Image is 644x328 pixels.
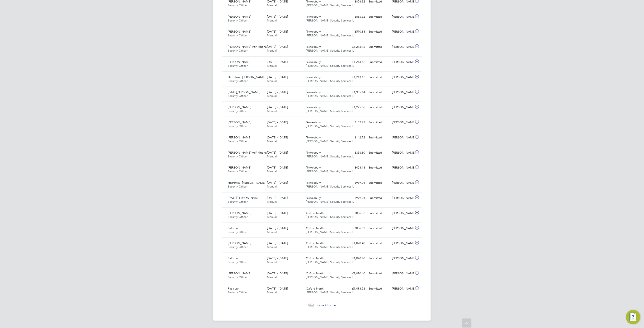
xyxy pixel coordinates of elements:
span: Tewkesbury [306,60,321,64]
span: Manual [267,33,277,37]
div: [PERSON_NAME] [390,255,414,262]
span: [PERSON_NAME] [228,166,251,169]
span: [PERSON_NAME] Security Services Li… [306,139,358,143]
div: Submitted [367,28,390,36]
div: £856.32 [343,209,367,217]
div: [PERSON_NAME] [390,285,414,292]
span: Security Officer [228,260,248,264]
span: Manual [267,230,277,234]
span: [PERSON_NAME] Security Services Li… [306,230,358,234]
span: [PERSON_NAME] Security Services Li… [306,3,358,7]
div: £1,070.40 [343,240,367,247]
div: [PERSON_NAME] [390,194,414,202]
span: Oxford North [306,271,324,275]
div: [PERSON_NAME] [390,270,414,277]
div: £428.16 [343,164,367,171]
span: Manual [267,200,277,204]
div: [PERSON_NAME] [390,74,414,81]
span: [PERSON_NAME] Security Services Li… [306,79,358,83]
span: Oxford North [306,211,324,215]
span: [PERSON_NAME] [228,120,251,124]
span: Oxford North [306,256,324,260]
button: Engage Resource Center [626,310,640,324]
span: [PERSON_NAME] Security Services Li… [306,154,358,158]
span: [PERSON_NAME] Security Services Li… [306,33,358,37]
span: [DATE] - [DATE] [267,30,288,33]
span: [DATE] - [DATE] [267,15,288,19]
span: Fatik Jan [228,226,239,230]
div: Submitted [367,104,390,111]
div: Submitted [367,209,390,217]
span: [PERSON_NAME] Security Services Li… [306,19,358,22]
span: Manual [267,169,277,173]
span: [DATE] - [DATE] [267,45,288,49]
div: [PERSON_NAME] [390,164,414,171]
div: Submitted [367,43,390,51]
span: [PERSON_NAME] Security Services Li… [306,290,358,294]
div: £1,070.40 [343,270,367,277]
span: [DATE] - [DATE] [267,60,288,64]
span: Tewkesbury [306,151,321,154]
span: Security Officer [228,230,248,234]
span: Oxford North [306,241,324,245]
span: [PERSON_NAME] [228,30,251,33]
div: £856.32 [343,225,367,232]
div: £356.80 [343,149,367,157]
span: [PERSON_NAME] Security Services Li… [306,64,358,68]
div: Submitted [367,13,390,21]
span: Manual [267,124,277,128]
span: [DATE] - [DATE] [267,135,288,139]
span: [PERSON_NAME] Atif Mughal [228,45,267,49]
span: [DATE] - [DATE] [267,181,288,185]
span: Tewkesbury [306,120,321,124]
span: Security Officer [228,19,248,22]
div: Submitted [367,225,390,232]
div: Submitted [367,270,390,277]
span: Hazratwali [PERSON_NAME] [228,75,265,79]
div: [PERSON_NAME] [390,240,414,247]
span: [DATE] - [DATE] [267,271,288,275]
div: [PERSON_NAME] [390,89,414,96]
span: [PERSON_NAME] Security Services Li… [306,260,358,264]
span: [DATE] - [DATE] [267,256,288,260]
div: Submitted [367,240,390,247]
div: Submitted [367,119,390,126]
div: £142.72 [343,134,367,141]
div: Submitted [367,74,390,81]
div: Submitted [367,164,390,171]
div: £856.32 [343,13,367,21]
span: Manual [267,290,277,294]
div: £1,498.56 [343,285,367,292]
div: [PERSON_NAME] [390,149,414,157]
span: Manual [267,245,277,249]
span: [PERSON_NAME] [228,105,251,109]
span: [DATE] - [DATE] [267,226,288,230]
span: Tewkesbury [306,45,321,49]
span: [PERSON_NAME] Security Services Li… [306,94,358,98]
span: [DATE][PERSON_NAME] [228,196,260,200]
div: £142.72 [343,119,367,126]
div: [PERSON_NAME] [390,225,414,232]
span: [PERSON_NAME] Security Services Li… [306,124,358,128]
span: Fatik Jan [228,287,239,290]
div: Submitted [367,194,390,202]
div: Submitted [367,179,390,187]
span: Tewkesbury [306,75,321,79]
div: [PERSON_NAME] [390,104,414,111]
span: [PERSON_NAME] Security Services Li… [306,49,358,52]
div: [PERSON_NAME] [390,209,414,217]
span: [PERSON_NAME] Security Services Li… [306,185,358,188]
span: Manual [267,3,277,7]
span: Tewkesbury [306,196,321,200]
span: [PERSON_NAME] Atif Mughal [228,151,267,154]
span: Security Officer [228,79,248,83]
span: [DATE][PERSON_NAME] [228,90,260,94]
span: Fatik Jan [228,256,239,260]
span: Security Officer [228,275,248,279]
div: £1,070.40 [343,255,367,262]
span: Manual [267,154,277,158]
span: Security Officer [228,64,248,68]
div: Submitted [367,89,390,96]
div: [PERSON_NAME] [390,43,414,51]
div: [PERSON_NAME] [390,58,414,66]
